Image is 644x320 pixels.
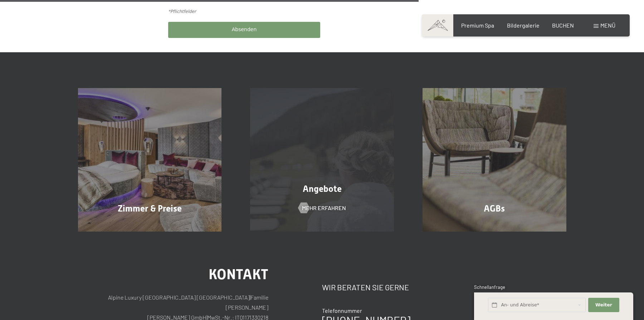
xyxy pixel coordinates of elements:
[250,294,250,301] span: |
[507,22,540,29] a: Bildergalerie
[322,307,362,314] span: Telefonnummer
[474,284,505,290] span: Schnellanfrage
[408,88,581,232] a: Urlaub in Südtirol im Hotel Schwarzenstein – Anfrage AGBs
[484,203,505,214] span: AGBs
[600,22,615,29] span: Menü
[209,266,268,283] span: Kontakt
[302,204,346,212] span: Mehr erfahren
[595,302,612,308] span: Weiter
[322,282,409,292] span: Wir beraten Sie gerne
[64,88,236,232] a: Urlaub in Südtirol im Hotel Schwarzenstein – Anfrage Zimmer & Preise
[118,203,182,214] span: Zimmer & Preise
[588,298,619,312] button: Weiter
[552,22,574,29] a: BUCHEN
[303,184,342,194] span: Angebote
[236,88,408,232] a: Urlaub in Südtirol im Hotel Schwarzenstein – Anfrage Angebote Mehr erfahren
[168,9,476,15] div: *Pflichtfelder
[168,22,320,38] button: Absenden
[232,26,257,33] span: Absenden
[461,22,494,29] a: Premium Spa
